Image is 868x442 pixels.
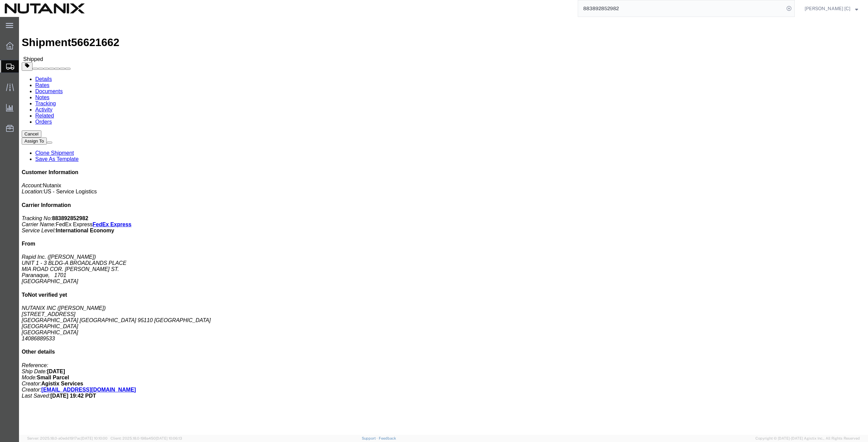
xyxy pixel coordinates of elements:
span: [DATE] 10:10:00 [81,436,107,440]
button: [PERSON_NAME] [C] [804,4,859,13]
span: Arthur Campos [C] [805,5,850,12]
span: Copyright © [DATE]-[DATE] Agistix Inc., All Rights Reserved [755,436,860,441]
span: Client: 2025.18.0-198a450 [111,436,182,440]
img: logo [5,3,85,14]
span: [DATE] 10:06:13 [156,436,182,440]
a: Support [362,436,379,440]
span: Server: 2025.18.0-a0edd1917ac [27,436,107,440]
iframe: FS Legacy Container [19,17,868,435]
input: Search for shipment number, reference number [578,0,784,17]
a: Feedback [379,436,396,440]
